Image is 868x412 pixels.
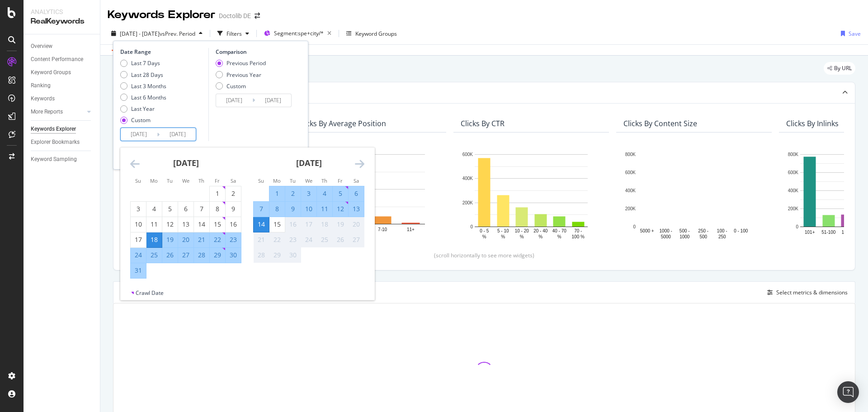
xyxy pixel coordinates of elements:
[226,235,241,244] div: 23
[254,247,269,263] td: Not available. Sunday, September 28, 2025
[226,82,246,90] div: Custom
[131,217,146,232] td: Choose Sunday, August 10, 2025 as your check-in date. It’s available.
[699,234,707,239] text: 500
[146,251,162,260] div: 25
[333,186,349,201] td: Selected. Friday, September 5, 2025
[173,157,199,168] strong: [DATE]
[226,59,266,67] div: Previous Period
[146,217,162,232] td: Choose Monday, August 11, 2025 as your check-in date. It’s available.
[788,206,799,211] text: 200K
[194,220,209,229] div: 14
[131,116,151,124] div: Custom
[210,217,226,232] td: Choose Friday, August 15, 2025 as your check-in date. It’s available.
[210,201,226,217] td: Choose Friday, August 8, 2025 as your check-in date. It’s available.
[786,119,839,128] div: Clicks By Inlinks
[216,82,266,90] div: Custom
[834,66,852,71] span: By URL
[31,55,83,64] div: Content Performance
[135,177,141,184] small: Su
[131,266,146,275] div: 31
[254,220,269,229] div: 14
[260,26,335,41] button: Segment:spe+city/*
[333,189,348,198] div: 5
[482,234,486,239] text: %
[31,107,63,117] div: More Reports
[269,201,285,217] td: Selected. Monday, September 8, 2025
[214,26,253,41] button: Filters
[625,170,636,175] text: 600K
[349,232,364,247] td: Not available. Saturday, September 27, 2025
[120,71,166,79] div: Last 28 Days
[182,177,189,184] small: We
[623,119,697,128] div: Clicks By Content Size
[269,232,285,247] td: Not available. Monday, September 22, 2025
[285,232,301,247] td: Not available. Tuesday, September 23, 2025
[661,234,671,239] text: 5000
[254,251,269,260] div: 28
[120,82,166,90] div: Last 3 Months
[301,220,316,229] div: 17
[837,381,859,403] div: Open Intercom Messenger
[349,189,364,198] div: 6
[124,251,844,259] div: (scroll horizontally to see more widgets)
[296,157,322,168] strong: [DATE]
[226,189,241,198] div: 2
[533,228,548,233] text: 20 - 40
[317,201,333,217] td: Selected. Thursday, September 11, 2025
[317,204,332,213] div: 11
[679,234,690,239] text: 1000
[317,232,333,247] td: Not available. Thursday, September 25, 2025
[219,11,251,20] div: Doctolib DE
[355,158,364,170] div: Move forward to switch to the next month.
[226,30,242,38] div: Filters
[31,68,94,77] a: Keyword Groups
[301,204,316,213] div: 10
[131,263,146,278] td: Selected. Sunday, August 31, 2025
[333,232,349,247] td: Not available. Friday, September 26, 2025
[178,201,194,217] td: Choose Wednesday, August 6, 2025 as your check-in date. It’s available.
[131,201,146,217] td: Choose Sunday, August 3, 2025 as your check-in date. It’s available.
[285,220,301,229] div: 16
[226,71,261,79] div: Previous Year
[226,247,241,263] td: Selected. Saturday, August 30, 2025
[269,189,285,198] div: 1
[501,234,505,239] text: %
[120,116,166,124] div: Custom
[255,13,260,19] div: arrow-right-arrow-left
[660,228,672,233] text: 1000 -
[333,204,348,213] div: 12
[317,220,332,229] div: 18
[194,204,209,213] div: 7
[146,232,162,247] td: Selected as start date. Monday, August 18, 2025
[269,247,285,263] td: Not available. Monday, September 29, 2025
[285,204,301,213] div: 9
[31,124,76,134] div: Keywords Explorer
[146,201,162,217] td: Choose Monday, August 4, 2025 as your check-in date. It’s available.
[231,177,236,184] small: Sa
[333,235,348,244] div: 26
[210,220,225,229] div: 15
[31,137,94,147] a: Explorer Bookmarks
[131,220,146,229] div: 10
[194,251,209,260] div: 28
[194,217,210,232] td: Choose Thursday, August 14, 2025 as your check-in date. It’s available.
[258,177,264,184] small: Su
[131,59,160,67] div: Last 7 Days
[254,235,269,244] div: 21
[226,217,241,232] td: Choose Saturday, August 16, 2025 as your check-in date. It’s available.
[349,201,364,217] td: Selected. Saturday, September 13, 2025
[31,81,94,90] a: Ranking
[120,147,374,289] div: Calendar
[269,251,285,260] div: 29
[146,220,162,229] div: 11
[120,48,206,56] div: Date Range
[717,228,727,233] text: 100 -
[131,204,146,213] div: 3
[321,177,327,184] small: Th
[574,228,582,233] text: 70 -
[349,220,364,229] div: 20
[269,220,285,229] div: 15
[497,228,509,233] text: 5 - 10
[210,235,225,244] div: 22
[354,177,359,184] small: Sa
